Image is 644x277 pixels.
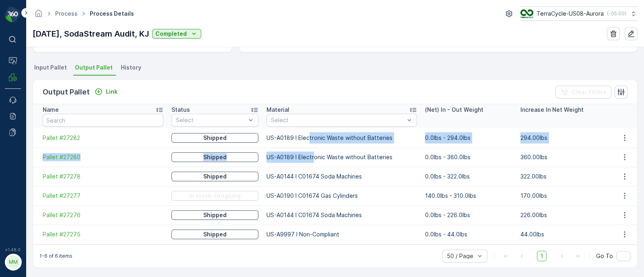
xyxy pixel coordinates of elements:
button: Completed [152,29,201,39]
span: 1 [537,251,547,261]
p: [DATE], SodaStream Audit, KJ [33,28,149,40]
a: Homepage [34,12,43,19]
td: 322.00lbs [516,167,612,186]
p: Status [171,106,190,114]
button: TerraCycle-US08-Aurora(-05:00) [520,6,638,21]
td: 170.00lbs [516,186,612,205]
a: Pallet #27278 [43,172,163,181]
td: 0.0lbs - 44.0lbs [421,225,516,244]
button: Shipped [171,172,259,181]
p: Link [106,88,118,96]
p: Completed [155,30,187,38]
span: v 1.48.0 [5,247,21,252]
img: logo [5,6,21,23]
p: TerraCycle-US08-Aurora [537,10,604,18]
td: US-A0190 I C01674 Gas Cylinders [262,186,421,205]
a: Pallet #27280 [43,153,163,161]
span: Output Pallet [75,64,113,72]
td: US-A9997 I Non-Compliant [262,225,421,244]
p: Select [271,116,405,124]
p: Clear Filters [572,88,607,96]
td: US-A0144 I C01674 Soda Machines [262,167,421,186]
td: 226.00lbs [516,205,612,225]
span: Go To [596,252,613,260]
a: Pallet #27275 [43,230,163,238]
span: History [121,64,141,72]
span: Input Pallet [34,64,67,72]
td: 44.00lbs [516,225,612,244]
td: 360.00lbs [516,148,612,167]
td: 0.0lbs - 294.0lbs [421,128,516,148]
td: 0.0lbs - 360.0lbs [421,148,516,167]
p: Shipped [203,211,227,219]
button: Shipped [171,210,259,220]
a: Process [55,10,78,17]
p: Material [266,106,289,114]
td: US-A0144 I C01674 Soda Machines [262,205,421,225]
p: (Net) In - Out Weight [425,106,483,114]
p: Increase In Net Weight [520,106,584,114]
a: Pallet #27276 [43,211,163,219]
p: Select [176,116,246,124]
button: Link [91,87,121,96]
a: Pallet #27282 [43,134,163,142]
p: Shipped [203,230,227,238]
button: Clear Filters [555,86,611,98]
td: 294.00lbs [516,128,612,148]
p: Shipped [203,134,227,142]
input: Search [43,114,163,127]
p: In stock-Outgoing [189,192,241,200]
td: US-A0189 I Electronic Waste without Batteries [262,148,421,167]
img: image_ci7OI47.png [520,9,533,18]
td: 0.0lbs - 226.0lbs [421,205,516,225]
button: Shipped [171,133,259,143]
button: Shipped [171,230,259,239]
button: In stock-Outgoing [171,191,259,201]
a: Pallet #27277 [43,192,163,200]
span: Process Details [88,10,136,18]
p: ( -05:00 ) [607,10,626,17]
button: MM [5,254,21,271]
p: 1-6 of 6 items [39,253,72,259]
button: Shipped [171,152,259,162]
td: US-A0189 I Electronic Waste without Batteries [262,128,421,148]
p: Name [43,106,59,114]
p: Shipped [203,153,227,161]
p: Output Pallet [43,86,90,98]
td: 140.0lbs - 310.0lbs [421,186,516,205]
p: Shipped [203,172,227,181]
td: 0.0lbs - 322.0lbs [421,167,516,186]
div: MM [7,256,20,269]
